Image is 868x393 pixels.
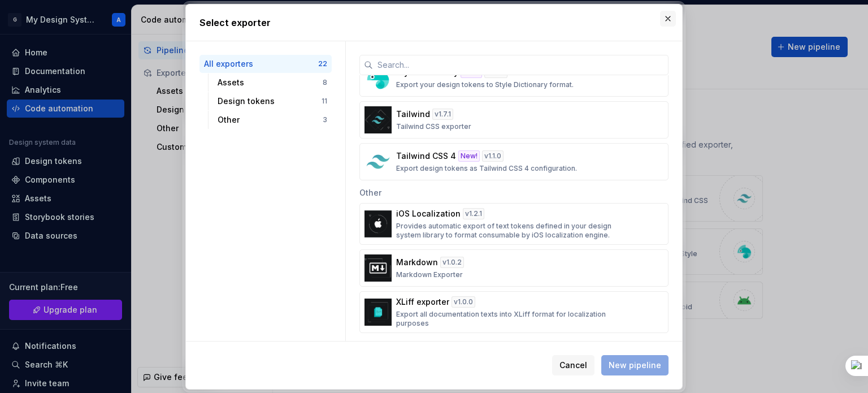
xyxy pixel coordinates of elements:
button: Markdownv1.0.2Markdown Exporter [359,249,669,287]
div: 22 [318,59,327,68]
div: New! [458,150,480,162]
input: Search... [373,55,669,75]
p: Markdown Exporter [396,270,463,279]
button: Tailwind CSS 4New!v1.1.0Export design tokens as Tailwind CSS 4 configuration. [359,143,669,180]
p: Tailwind CSS 4 [396,150,456,162]
button: Cancel [552,355,594,375]
div: 11 [322,97,327,106]
div: v 1.0.2 [440,257,464,268]
div: v 1.2.1 [463,208,484,219]
button: Tailwindv1.7.1Tailwind CSS exporter [359,101,669,139]
p: Tailwind CSS exporter [396,122,471,131]
p: Markdown [396,257,438,268]
div: v 1.0.0 [452,296,475,308]
div: Design tokens [218,96,322,107]
p: iOS Localization [396,208,461,219]
div: v 1.1.0 [482,150,504,162]
div: Assets [218,77,323,88]
div: 3 [323,115,327,124]
div: Other [218,114,323,126]
div: All exporters [204,58,318,70]
p: Tailwind [396,109,430,120]
div: v 1.7.1 [432,109,453,120]
button: Other3 [213,111,332,129]
span: Cancel [559,360,587,371]
div: 8 [323,78,327,87]
h2: Select exporter [199,16,669,29]
button: XLiff exporterv1.0.0Export all documentation texts into XLiff format for localization purposes [359,291,669,333]
div: Other [359,180,669,203]
p: Export your design tokens to Style Dictionary format. [396,80,574,89]
p: Provides automatic export of text tokens defined in your design system library to format consumab... [396,222,625,240]
p: XLiff exporter [396,296,449,308]
button: Assets8 [213,74,332,92]
button: Style DictionaryNew!v2.4.1Export your design tokens to Style Dictionary format. [359,59,669,97]
p: Export all documentation texts into XLiff format for localization purposes [396,310,625,328]
button: iOS Localizationv1.2.1Provides automatic export of text tokens defined in your design system libr... [359,203,669,245]
button: All exporters22 [199,55,332,73]
p: Export design tokens as Tailwind CSS 4 configuration. [396,164,577,173]
button: Design tokens11 [213,92,332,110]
